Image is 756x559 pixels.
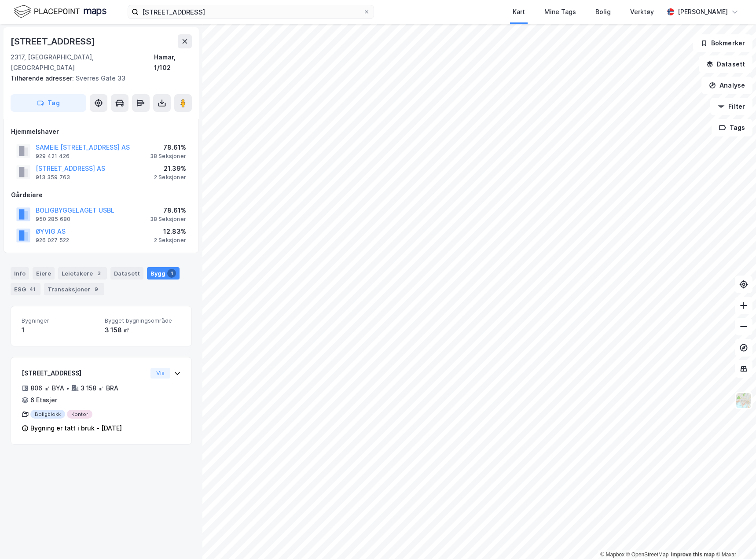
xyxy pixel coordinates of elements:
button: Datasett [699,55,752,73]
a: OpenStreetMap [626,552,669,558]
div: Sverres Gate 33 [11,73,185,84]
span: Bygget bygningsområde [105,317,181,324]
div: 2 Seksjoner [154,174,186,181]
button: Analyse [701,77,752,94]
img: logo.f888ab2527a4732fd821a326f86c7f29.svg [14,4,106,19]
button: Filter [710,98,752,115]
button: Vis [150,368,170,379]
div: 2317, [GEOGRAPHIC_DATA], [GEOGRAPHIC_DATA] [11,52,154,73]
div: 41 [28,285,37,294]
div: 929 421 426 [36,153,70,160]
div: Kart [513,7,525,17]
div: 3 158 ㎡ [105,325,181,335]
div: Hjemmelshaver [11,126,191,137]
div: Bygg [147,267,180,279]
div: 950 285 680 [36,216,70,223]
div: Datasett [110,267,143,279]
div: 9 [92,285,101,294]
a: Improve this map [671,552,715,558]
div: Gårdeiere [11,190,191,200]
div: Mine Tags [544,7,576,17]
span: Tilhørende adresser: [11,74,76,82]
div: Verktøy [630,7,654,17]
a: Mapbox [600,552,624,558]
button: Bokmerker [693,34,752,52]
iframe: Chat Widget [712,517,756,559]
div: 3 [95,269,103,278]
div: Hamar, 1/102 [154,52,192,73]
div: 1 [22,325,98,335]
div: 6 Etasjer [30,395,57,405]
button: Tags [712,119,752,136]
div: 78.61% [150,142,186,153]
div: 78.61% [150,205,186,216]
div: 806 ㎡ BYA [30,383,64,394]
span: Bygninger [22,317,98,324]
div: • [66,385,70,392]
div: 913 359 763 [36,174,70,181]
div: Transaksjoner [44,283,104,295]
div: 38 Seksjoner [150,216,186,223]
div: [STREET_ADDRESS] [11,34,97,48]
div: Bolig [595,7,611,17]
div: 2 Seksjoner [154,237,186,244]
div: Leietakere [58,267,107,279]
div: 12.83% [154,226,186,237]
input: Søk på adresse, matrikkel, gårdeiere, leietakere eller personer [139,5,363,18]
div: 926 027 522 [36,237,69,244]
button: Tag [11,94,86,112]
div: [STREET_ADDRESS] [22,368,147,379]
div: ESG [11,283,40,295]
img: Z [735,392,752,409]
div: [PERSON_NAME] [678,7,728,17]
div: Bygning er tatt i bruk - [DATE] [30,423,122,434]
div: 38 Seksjoner [150,153,186,160]
div: 3 158 ㎡ BRA [81,383,118,394]
div: 21.39% [154,163,186,174]
div: 1 [167,269,176,278]
div: Eiere [33,267,55,279]
div: Info [11,267,29,279]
